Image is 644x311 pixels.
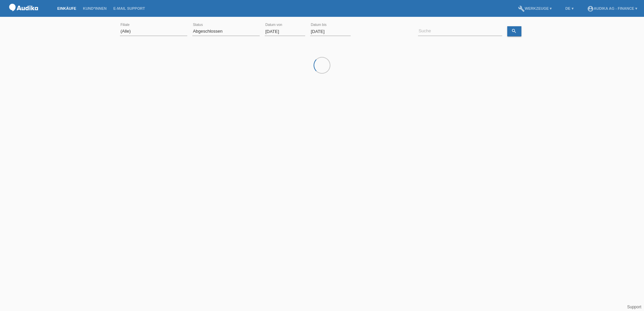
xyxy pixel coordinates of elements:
[627,305,641,309] a: Support
[79,6,110,10] a: Kund*innen
[511,28,517,34] i: search
[518,5,525,12] i: build
[54,6,79,10] a: Einkäufe
[110,6,149,10] a: E-Mail Support
[515,6,555,10] a: buildWerkzeuge ▾
[562,6,577,10] a: DE ▾
[507,26,521,36] a: search
[587,5,594,12] i: account_circle
[7,13,40,18] a: POS — MF Group
[584,6,641,10] a: account_circleAudika AG - Finance ▾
